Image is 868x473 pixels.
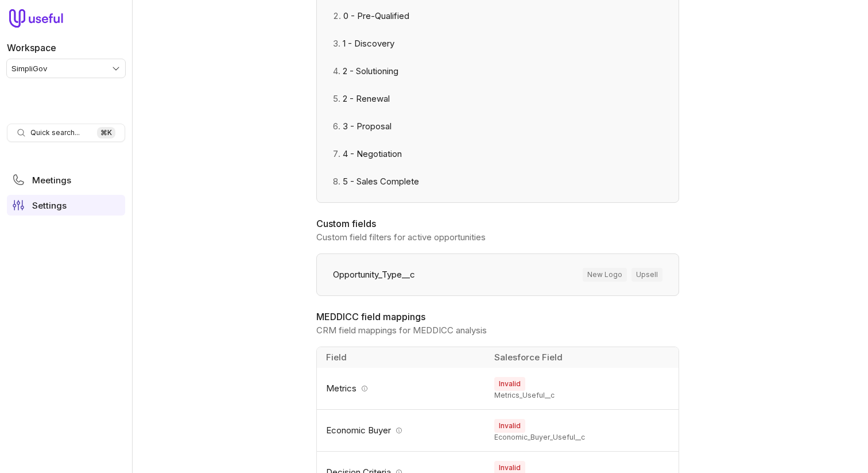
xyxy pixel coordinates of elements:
[326,424,480,437] div: Economic Buyer
[326,85,669,113] li: 2 - Renewal
[326,30,669,57] li: 1 - Discovery
[583,268,627,282] span: New Logo
[333,268,415,282] span: Opportunity_Type__c
[361,385,368,392] svg: Info
[631,268,662,282] span: Upsell
[487,347,679,368] th: Salesforce Field
[396,427,402,434] svg: Info
[316,310,679,324] h2: MEDDICC field mappings
[7,170,125,190] a: Meetings
[494,419,525,433] span: Invalid
[32,176,71,184] span: Meetings
[326,168,669,195] li: 5 - Sales Complete
[326,113,669,140] li: 3 - Proposal
[494,391,555,400] span: Metrics_Useful__c
[326,57,669,85] li: 2 - Solutioning
[326,2,669,30] li: 0 - Pre-Qualified
[326,140,669,168] li: 4 - Negotiation
[317,347,487,368] th: Field
[494,433,585,442] span: Economic_Buyer_Useful__c
[326,382,480,395] div: Metrics
[316,217,679,230] h2: Custom fields
[7,195,125,216] a: Settings
[494,377,525,391] span: Invalid
[32,201,67,210] span: Settings
[30,128,80,137] span: Quick search...
[316,324,679,337] p: CRM field mappings for MEDDICC analysis
[97,127,115,139] kbd: ⌘ K
[316,230,679,244] p: Custom field filters for active opportunities
[7,41,56,55] label: Workspace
